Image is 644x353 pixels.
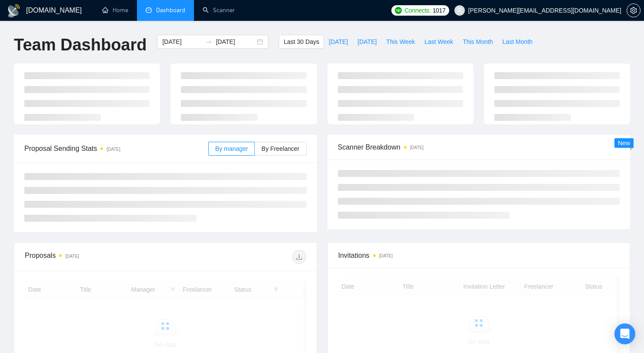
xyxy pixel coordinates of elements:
[502,37,532,47] span: Last Month
[618,140,630,147] span: New
[627,7,641,14] a: setting
[410,145,424,150] time: [DATE]
[24,143,208,154] span: Proposal Sending Stats
[25,250,165,264] div: Proposals
[107,147,120,152] time: [DATE]
[386,37,415,47] span: This Week
[463,37,493,47] span: This Month
[338,250,620,261] span: Invitations
[203,7,235,14] a: searchScanner
[215,145,248,152] span: By manager
[497,35,537,49] button: Last Month
[614,323,635,344] div: Open Intercom Messenger
[420,35,458,49] button: Last Week
[205,38,212,45] span: swap-right
[279,35,324,49] button: Last 30 Days
[162,37,202,47] input: Start date
[458,35,497,49] button: This Month
[156,7,185,14] span: Dashboard
[216,37,255,47] input: End date
[261,145,299,152] span: By Freelancer
[404,6,430,15] span: Connects:
[205,38,212,45] span: to
[353,35,381,49] button: [DATE]
[284,37,319,47] span: Last 30 Days
[102,7,128,14] a: homeHome
[329,37,348,47] span: [DATE]
[433,6,446,15] span: 1017
[457,7,463,13] span: user
[381,35,420,49] button: This Week
[324,35,353,49] button: [DATE]
[627,3,641,17] button: setting
[146,7,152,13] span: dashboard
[338,142,620,153] span: Scanner Breakdown
[7,4,21,18] img: logo
[14,35,147,55] h1: Team Dashboard
[357,37,377,47] span: [DATE]
[65,254,79,259] time: [DATE]
[424,37,453,47] span: Last Week
[395,7,402,14] img: upwork-logo.png
[379,253,393,258] time: [DATE]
